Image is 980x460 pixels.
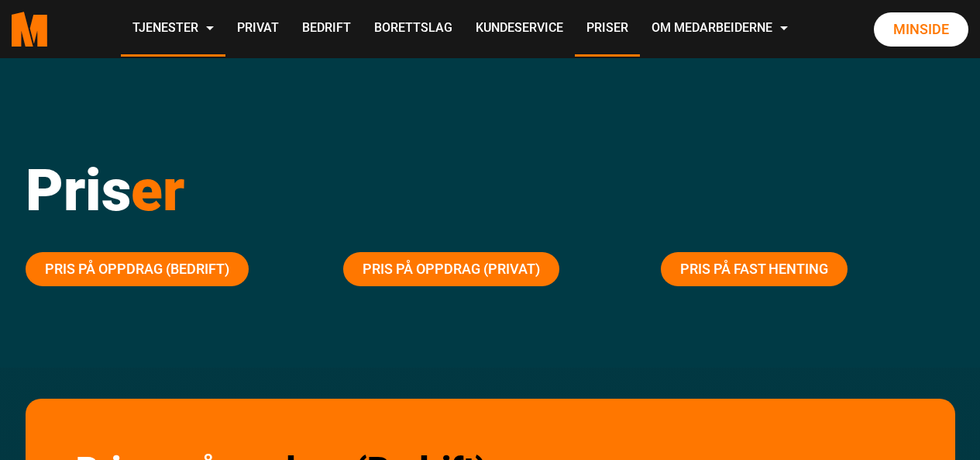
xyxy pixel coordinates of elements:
a: Tjenester [121,2,225,57]
a: Minside [874,12,968,47]
a: Privat [225,2,291,57]
a: Om Medarbeiderne [640,2,799,57]
a: Bedrift [291,2,363,57]
a: Borettslag [363,2,464,57]
a: Pris på oppdrag (Bedrift) [26,252,249,286]
a: Kundeservice [464,2,575,57]
span: er [131,156,184,224]
a: Priser [575,2,640,57]
h1: Pris [26,155,955,225]
a: Pris på fast henting [661,252,848,286]
a: Pris på oppdrag (Privat) [343,252,559,286]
